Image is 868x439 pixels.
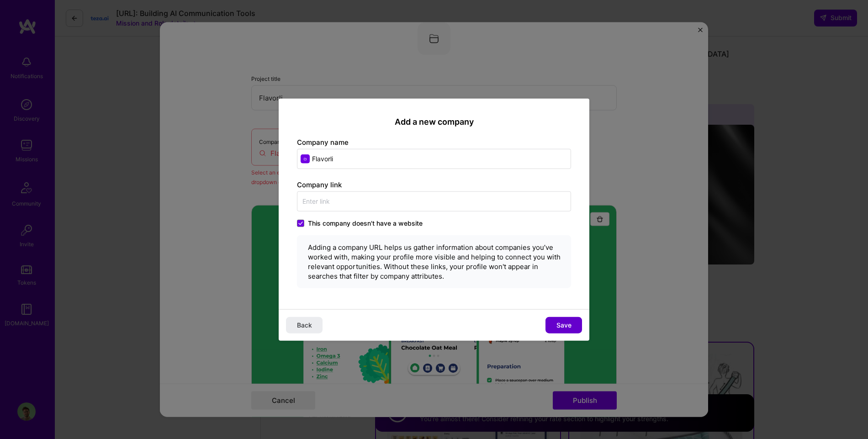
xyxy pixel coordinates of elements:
input: Enter link [297,191,571,212]
button: Save [545,317,582,333]
span: Save [556,321,572,330]
span: This company doesn't have a website [308,219,423,228]
button: Back [286,317,323,333]
input: Enter name [297,149,571,169]
label: Company link [297,180,342,189]
label: Company name [297,138,349,147]
div: Adding a company URL helps us gather information about companies you’ve worked with, making your ... [308,243,564,281]
h2: Add a new company [297,116,571,127]
span: Back [297,321,312,330]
